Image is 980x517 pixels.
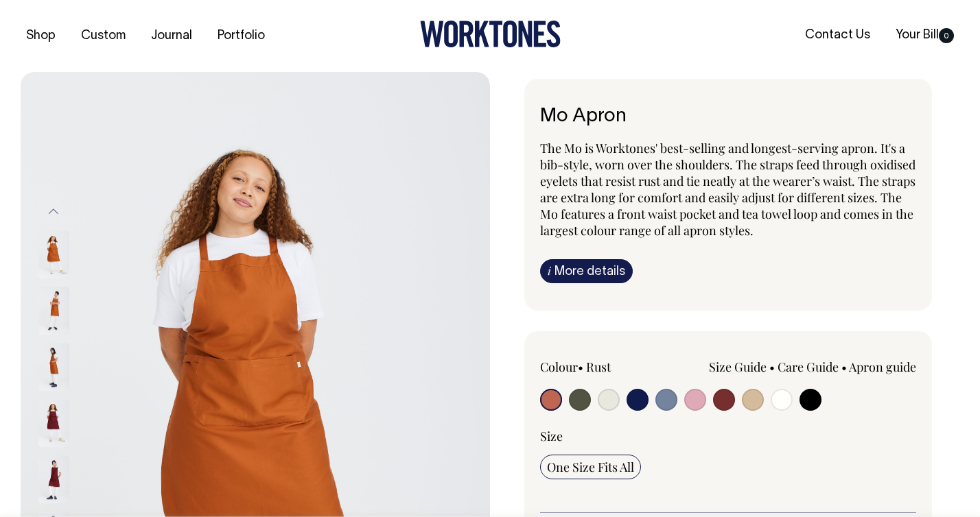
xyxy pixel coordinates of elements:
[38,231,69,279] img: rust
[586,359,611,375] label: Rust
[769,359,775,375] span: •
[540,259,633,283] a: iMore details
[841,359,847,375] span: •
[21,25,61,47] a: Shop
[212,25,270,47] a: Portfolio
[540,359,690,375] div: Colour
[939,28,954,43] span: 0
[540,106,916,128] h6: Mo Apron
[578,359,583,375] span: •
[709,359,767,375] a: Size Guide
[890,24,959,47] a: Your Bill0
[540,140,915,239] span: The Mo is Worktones' best-selling and longest-serving apron. It's a bib-style, worn over the shou...
[540,455,641,479] input: One Size Fits All
[145,25,198,47] a: Journal
[548,263,551,278] span: i
[800,24,876,47] a: Contact Us
[849,359,916,375] a: Apron guide
[38,287,69,335] img: rust
[43,196,64,227] button: Previous
[75,25,131,47] a: Custom
[38,400,69,448] img: burgundy
[540,428,916,444] div: Size
[547,459,634,475] span: One Size Fits All
[778,359,839,375] a: Care Guide
[38,456,69,504] img: burgundy
[38,344,69,392] img: rust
